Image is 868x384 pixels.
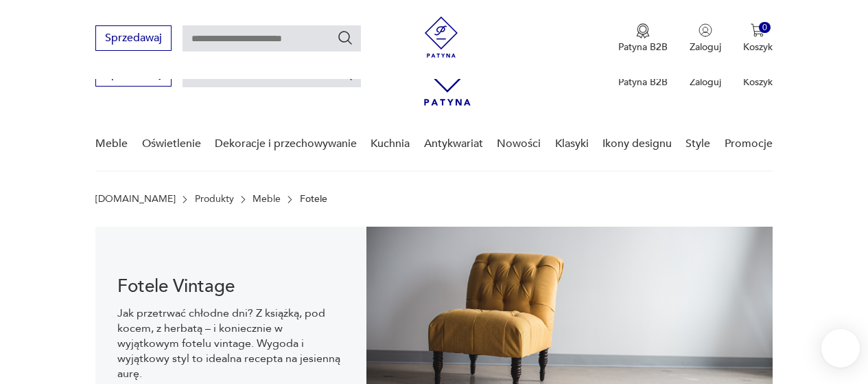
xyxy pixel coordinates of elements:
[725,117,773,170] a: Promocje
[424,117,483,170] a: Antykwariat
[618,76,668,89] p: Patyna B2B
[95,25,172,51] button: Sprzedawaj
[142,117,201,170] a: Oświetlenie
[602,117,672,170] a: Ikony designu
[497,117,541,170] a: Nowości
[618,23,668,54] button: Patyna B2B
[195,194,234,205] a: Produkty
[95,70,172,80] a: Sprzedawaj
[690,41,721,54] p: Zaloguj
[371,117,410,170] a: Kuchnia
[690,23,721,54] button: Zaloguj
[618,41,668,54] p: Patyna B2B
[337,30,353,46] button: Szukaj
[636,23,650,38] img: Ikona medalu
[555,117,589,170] a: Klasyki
[117,306,344,381] p: Jak przetrwać chłodne dni? Z książką, pod kocem, z herbatą – i koniecznie w wyjątkowym fotelu vin...
[215,117,357,170] a: Dekoracje i przechowywanie
[117,278,344,295] h1: Fotele Vintage
[759,22,771,34] div: 0
[685,117,710,170] a: Style
[300,194,327,205] p: Fotele
[751,23,764,37] img: Ikona koszyka
[95,117,128,170] a: Meble
[253,194,281,205] a: Meble
[95,194,176,205] a: [DOMAIN_NAME]
[743,41,773,54] p: Koszyk
[699,23,712,37] img: Ikonka użytkownika
[690,76,721,89] p: Zaloguj
[743,23,773,54] button: 0Koszyk
[821,329,860,368] iframe: Smartsupp widget button
[95,34,172,44] a: Sprzedawaj
[618,23,668,54] a: Ikona medaluPatyna B2B
[743,76,773,89] p: Koszyk
[421,16,462,58] img: Patyna - sklep z meblami i dekoracjami vintage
